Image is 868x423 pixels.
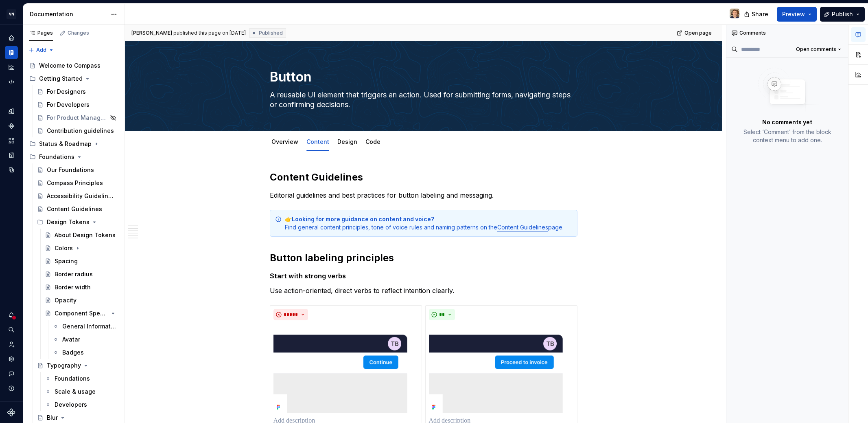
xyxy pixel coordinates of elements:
a: Border width [42,281,121,294]
div: Status & Roadmap [26,137,121,150]
a: Code automation [5,75,18,88]
div: Scale & usage [55,388,96,396]
div: Border width [55,283,91,291]
div: Content [303,133,332,150]
a: Developers [42,398,121,411]
a: Documentation [5,46,18,59]
div: Contribution guidelines [47,127,114,135]
p: Use action-oriented, direct verbs to reflect intention clearly. [270,286,577,295]
a: Content Guidelines [497,224,548,231]
div: Foundations [39,153,74,161]
div: Invite team [5,338,18,351]
a: Spacing [42,255,121,268]
a: Assets [5,134,18,147]
a: For Product Managers [34,111,121,124]
h2: Content Guidelines [270,171,577,184]
svg: Supernova Logo [7,408,15,416]
textarea: Button [268,67,576,87]
button: Share [740,7,774,22]
a: Avatar [49,333,121,346]
span: Open page [684,30,712,36]
a: Our Foundations [34,163,121,176]
div: published this page on [DATE] [173,30,246,36]
div: Blur [47,414,58,422]
div: Developers [55,401,87,409]
div: Storybook stories [5,149,18,162]
div: Welcome to Compass [39,62,101,70]
div: Compass Principles [47,179,103,187]
button: VN [2,5,21,23]
img: Ugo Jauffret [730,9,739,18]
button: Add [26,44,57,56]
span: Add [36,47,46,53]
div: Badges [62,348,84,357]
a: Analytics [5,61,18,74]
span: Published [259,30,283,36]
div: Design Tokens [47,218,90,226]
button: Open comments [792,44,845,55]
a: Compass Principles [34,176,121,189]
div: For Designers [47,88,86,96]
a: For Designers [34,85,121,98]
div: Code [362,133,384,150]
a: Design tokens [5,105,18,118]
div: General Information [62,322,116,330]
div: Component Specific Tokens [55,309,108,317]
div: About Design Tokens [55,231,116,239]
a: Foundations [42,372,121,385]
div: Overview [268,133,302,150]
div: 👉 Find general content principles, tone of voice rules and naming patterns on the page. [285,215,572,231]
textarea: A reusable UI element that triggers an action. Used for submitting forms, navigating steps or con... [268,88,576,111]
a: Design [337,138,357,145]
a: Home [5,31,18,44]
span: [PERSON_NAME] [131,30,172,36]
div: Comments [726,25,848,41]
a: Content [306,138,329,145]
div: For Product Managers [47,114,107,122]
div: Accessibility Guidelines [47,192,114,200]
span: Share [752,10,768,18]
button: Publish [820,7,865,22]
div: Foundations [26,150,121,163]
button: Preview [777,7,817,22]
a: Settings [5,352,18,366]
div: Content Guidelines [47,205,102,213]
a: Component Specific Tokens [42,307,121,320]
div: Design Tokens [34,216,121,229]
div: Getting Started [39,75,83,83]
strong: Looking for more guidance on content and voice? [292,216,435,223]
a: Opacity [42,294,121,307]
div: Pages [29,30,53,36]
a: General Information [49,320,121,333]
div: Our Foundations [47,166,94,174]
div: Getting Started [26,72,121,85]
a: Accessibility Guidelines [34,189,121,203]
div: Documentation [30,10,107,18]
div: Avatar [62,335,80,344]
div: Changes [68,30,89,36]
a: Content Guidelines [34,203,121,216]
strong: Start with strong verbs [270,272,346,280]
a: Overview [271,138,298,145]
p: No comments yet [762,118,812,126]
a: Data sources [5,163,18,176]
span: Open comments [796,46,836,53]
a: Components [5,119,18,132]
img: a065cdbe-8746-4d5f-8fa5-252ad0dc3286.png [429,324,574,413]
div: Contact support [5,367,18,380]
div: Border radius [55,270,93,278]
button: Search ⌘K [5,323,18,336]
a: Colors [42,242,121,255]
div: Status & Roadmap [39,140,92,148]
span: Publish [832,10,853,18]
a: About Design Tokens [42,229,121,242]
span: Preview [782,10,805,18]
